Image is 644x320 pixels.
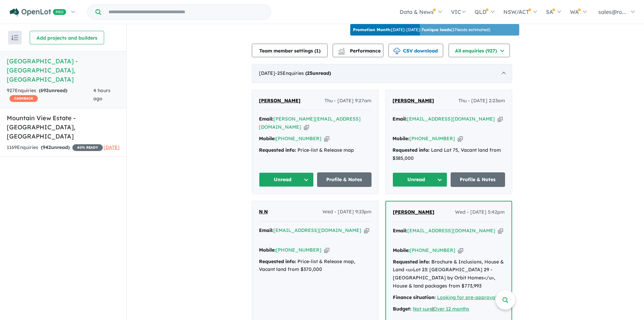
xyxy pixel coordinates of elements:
h5: Mountain View Estate - [GEOGRAPHIC_DATA] , [GEOGRAPHIC_DATA] [7,113,120,141]
span: Thu - [DATE] 2:23am [458,97,505,105]
button: Copy [324,247,329,254]
button: CSV download [388,44,443,57]
button: Copy [498,227,503,234]
div: 927 Enquir ies [7,87,93,103]
a: Profile & Notes [317,172,372,187]
button: Copy [324,135,329,142]
span: Performance [339,48,381,54]
a: [EMAIL_ADDRESS][DOMAIN_NAME] [407,228,495,234]
a: [PHONE_NUMBER] [409,135,455,142]
span: 25 [307,70,312,76]
a: [PHONE_NUMBER] [410,247,455,253]
span: N N [259,209,268,215]
span: 40 % READY [72,144,103,151]
span: Thu - [DATE] 9:27am [325,97,372,105]
button: Copy [498,115,503,123]
button: Copy [458,135,463,142]
strong: Email: [259,227,273,233]
strong: Budget: [393,306,411,312]
div: Brochure & Inclusions, House & Land <u>Lot 23: [GEOGRAPHIC_DATA] 29 - [GEOGRAPHIC_DATA] by Orbit ... [393,258,505,290]
span: 942 [43,144,51,150]
a: [PERSON_NAME] [392,97,434,105]
span: [PERSON_NAME] [393,209,434,215]
strong: Email: [393,228,407,234]
strong: Finance situation: [393,294,436,300]
strong: Mobile: [259,247,276,253]
strong: ( unread) [305,70,331,76]
input: Try estate name, suburb, builder or developer [102,5,269,19]
span: Wed - [DATE] 9:23pm [323,208,372,216]
div: 1169 Enquir ies [7,144,103,152]
a: Over 12 months [433,306,469,312]
button: Copy [304,124,309,131]
b: Promotion Month: [353,27,391,32]
strong: Requested info: [259,147,296,153]
span: [DATE] [103,144,120,150]
img: Openlot PRO Logo White [10,8,66,17]
div: Price-list & Release map, Vacant land from $370,000 [259,258,372,274]
button: Unread [392,172,447,187]
strong: Mobile: [392,135,409,142]
strong: Email: [259,116,273,122]
span: CASHBACK [9,95,38,102]
strong: Requested info: [259,258,296,264]
div: [DATE] [252,64,512,83]
span: [PERSON_NAME] [259,98,301,104]
a: N N [259,208,268,216]
a: [PERSON_NAME][EMAIL_ADDRESS][DOMAIN_NAME] [259,116,361,130]
button: All enquiries (927) [449,44,510,57]
a: Not sure [413,306,432,312]
a: [PHONE_NUMBER] [276,135,321,142]
div: | [393,305,505,313]
img: line-chart.svg [338,48,344,51]
span: 692 [41,87,49,93]
div: Land Lot 75, Vacant land from $385,000 [392,146,505,163]
button: Copy [458,247,463,254]
strong: Mobile: [393,247,410,253]
strong: ( unread) [39,87,67,93]
strong: Requested info: [392,147,430,153]
a: Looking for pre-approval [437,294,497,300]
button: Performance [333,44,383,57]
img: sort.svg [11,35,18,40]
strong: ( unread) [41,144,70,150]
strong: Email: [392,116,407,122]
span: 4 hours ago [93,87,111,102]
div: Price-list & Release map [259,146,372,154]
span: [PERSON_NAME] [392,98,434,104]
a: [EMAIL_ADDRESS][DOMAIN_NAME] [273,227,361,233]
p: [DATE] - [DATE] - ( 17 leads estimated) [353,27,490,33]
button: Copy [364,227,369,234]
a: [PERSON_NAME] [393,208,434,216]
a: [PERSON_NAME] [259,97,301,105]
span: - 25 Enquir ies [275,70,331,76]
h5: [GEOGRAPHIC_DATA] - [GEOGRAPHIC_DATA] , [GEOGRAPHIC_DATA] [7,57,120,84]
img: bar-chart.svg [338,50,345,54]
span: Wed - [DATE] 5:42pm [455,208,505,216]
button: Unread [259,172,314,187]
button: Add projects and builders [30,31,104,44]
b: 7 unique leads [422,27,451,32]
img: download icon [393,48,400,55]
a: [EMAIL_ADDRESS][DOMAIN_NAME] [407,116,495,122]
strong: Requested info: [393,259,430,265]
a: [PHONE_NUMBER] [276,247,321,253]
a: Profile & Notes [451,172,505,187]
span: sales@ro... [598,8,626,15]
span: 1 [316,48,319,54]
strong: Mobile: [259,135,276,142]
button: Team member settings (1) [252,44,328,57]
